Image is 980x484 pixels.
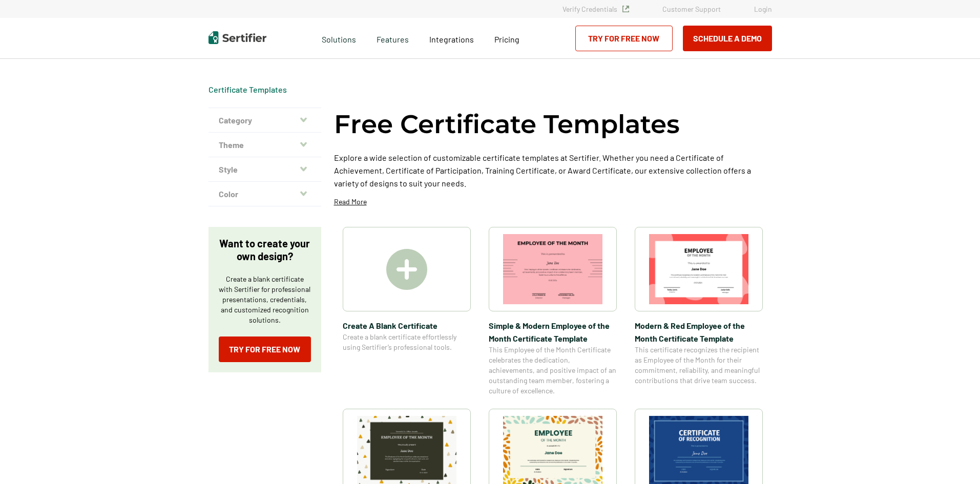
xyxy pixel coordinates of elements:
[334,151,772,190] p: Explore a wide selection of customizable certificate templates at Sertifier. Whether you need a C...
[343,319,471,332] span: Create A Blank Certificate
[649,234,748,304] img: Modern & Red Employee of the Month Certificate Template
[322,32,356,45] span: Solutions
[489,345,617,396] span: This Employee of the Month Certificate celebrates the dedication, achievements, and positive impa...
[494,32,519,45] a: Pricing
[575,26,673,51] a: Try for Free Now
[219,336,311,362] a: Try for Free Now
[208,133,321,157] button: Theme
[386,249,427,290] img: Create A Blank Certificate
[219,237,311,263] p: Want to create your own design?
[343,332,471,352] span: Create a blank certificate effortlessly using Sertifier’s professional tools.
[208,31,266,44] img: Sertifier | Digital Credentialing Platform
[635,227,763,396] a: Modern & Red Employee of the Month Certificate TemplateModern & Red Employee of the Month Certifi...
[489,227,617,396] a: Simple & Modern Employee of the Month Certificate TemplateSimple & Modern Employee of the Month C...
[208,157,321,182] button: Style
[635,345,763,386] span: This certificate recognizes the recipient as Employee of the Month for their commitment, reliabil...
[429,34,474,44] span: Integrations
[334,197,367,207] p: Read More
[662,5,721,13] a: Customer Support
[208,108,321,133] button: Category
[219,274,311,325] p: Create a blank certificate with Sertifier for professional presentations, credentials, and custom...
[208,182,321,206] button: Color
[208,85,287,95] span: Certificate Templates
[562,5,629,13] a: Verify Credentials
[489,319,617,345] span: Simple & Modern Employee of the Month Certificate Template
[622,6,629,12] img: Verified
[494,34,519,44] span: Pricing
[503,234,602,304] img: Simple & Modern Employee of the Month Certificate Template
[208,85,287,94] a: Certificate Templates
[208,85,287,95] div: Breadcrumb
[635,319,763,345] span: Modern & Red Employee of the Month Certificate Template
[429,32,474,45] a: Integrations
[754,5,772,13] a: Login
[334,108,680,141] h1: Free Certificate Templates
[377,32,409,45] span: Features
